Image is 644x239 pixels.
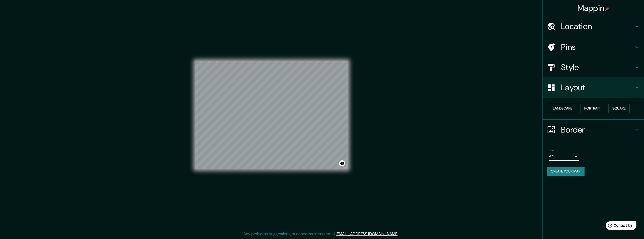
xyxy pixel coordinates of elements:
h4: Location [561,21,634,31]
h4: Layout [561,82,634,93]
button: Portrait [580,104,604,113]
canvas: Map [195,61,348,169]
div: Style [543,57,644,77]
h4: Border [561,125,634,135]
div: . [399,231,400,237]
p: Any problems, suggestions, or concerns please email . [243,231,399,237]
div: . [400,231,401,237]
button: Create your map [547,167,585,176]
button: Square [608,104,630,113]
iframe: Help widget launcher [599,219,638,233]
button: Landscape [549,104,576,113]
a: [EMAIL_ADDRESS][DOMAIN_NAME] [336,231,398,236]
h4: Mappin [577,3,610,13]
button: Toggle attribution [339,160,345,166]
div: Border [543,120,644,140]
div: Layout [543,77,644,98]
h4: Pins [561,42,634,52]
div: A4 [549,153,579,161]
h4: Style [561,62,634,72]
div: Pins [543,37,644,57]
label: Size [549,148,554,152]
img: pin-icon.png [605,7,609,11]
div: Location [543,16,644,36]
